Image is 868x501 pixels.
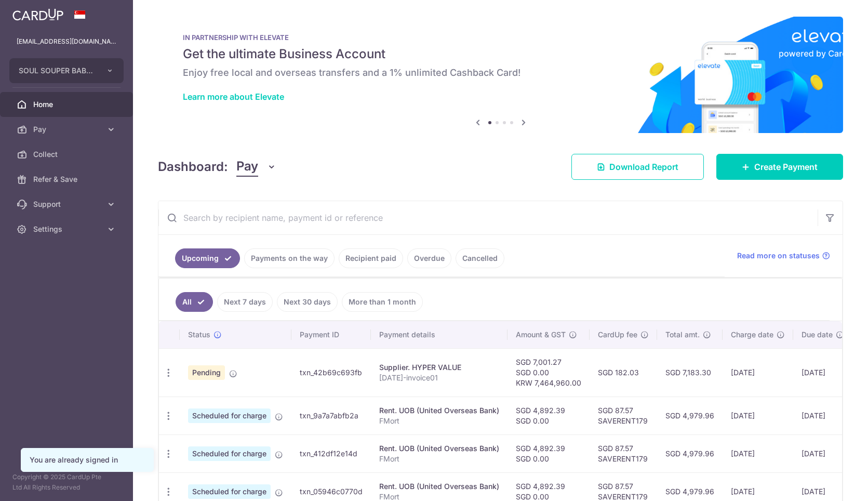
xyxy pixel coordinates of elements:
td: SGD 7,001.27 SGD 0.00 KRW 7,464,960.00 [508,348,590,397]
img: CardUp [12,8,63,21]
h6: Enjoy free local and overseas transfers and a 1% unlimited Cashback Card! [183,67,818,79]
button: Pay [236,157,276,177]
span: Settings [33,224,102,234]
div: Supplier. HYPER VALUE [379,362,499,373]
td: txn_42b69c693fb [291,348,371,397]
a: Payments on the way [244,248,335,268]
a: Learn more about Elevate [183,91,284,102]
td: txn_412df12e14d [291,434,371,472]
td: SGD 182.03 [590,348,657,397]
span: Create Payment [754,161,818,173]
span: Refer & Save [33,174,102,184]
td: SGD 4,979.96 [657,434,723,472]
a: All [176,292,213,312]
p: FMort [379,454,499,464]
span: Pending [188,365,225,380]
div: Rent. UOB (United Overseas Bank) [379,481,499,492]
div: Rent. UOB (United Overseas Bank) [379,405,499,416]
td: SGD 7,183.30 [657,348,723,397]
td: [DATE] [723,397,793,434]
td: [DATE] [793,397,852,434]
a: Next 7 days [217,292,273,312]
span: Scheduled for charge [188,446,271,461]
a: Upcoming [175,248,240,268]
a: Recipient paid [339,248,403,268]
td: SGD 4,892.39 SGD 0.00 [508,434,590,472]
a: Download Report [571,154,704,180]
td: SGD 87.57 SAVERENT179 [590,397,657,434]
div: You are already signed in [30,455,145,465]
a: Read more on statuses [737,251,830,261]
span: CardUp fee [598,329,637,340]
span: SOUL SOUPER BABY PTE. LTD. [19,65,96,76]
span: Scheduled for charge [188,484,271,499]
span: Support [33,199,102,209]
p: FMort [379,416,499,426]
a: Overdue [407,248,451,268]
span: Pay [33,124,102,135]
span: Read more on statuses [737,251,820,261]
span: Home [33,99,102,110]
span: Due date [802,329,833,340]
th: Payment ID [291,321,371,348]
td: [DATE] [793,434,852,472]
a: More than 1 month [342,292,423,312]
span: Pay [236,157,258,177]
a: Create Payment [716,154,843,180]
td: [DATE] [793,348,852,397]
h5: Get the ultimate Business Account [183,46,818,62]
td: txn_9a7a7abfb2a [291,397,371,434]
td: [DATE] [723,434,793,472]
span: Download Report [609,161,678,173]
a: Next 30 days [277,292,338,312]
a: Cancelled [456,248,504,268]
th: Payment details [371,321,508,348]
td: SGD 4,892.39 SGD 0.00 [508,397,590,434]
span: Total amt. [665,329,700,340]
p: [EMAIL_ADDRESS][DOMAIN_NAME] [17,36,116,47]
input: Search by recipient name, payment id or reference [158,201,818,234]
span: Charge date [731,329,773,340]
td: SGD 87.57 SAVERENT179 [590,434,657,472]
td: SGD 4,979.96 [657,397,723,434]
span: Status [188,329,210,340]
h4: Dashboard: [158,157,228,176]
td: [DATE] [723,348,793,397]
button: SOUL SOUPER BABY PTE. LTD. [9,58,124,83]
p: [DATE]-invoice01 [379,373,499,383]
div: Rent. UOB (United Overseas Bank) [379,443,499,454]
img: Renovation banner [158,17,843,133]
p: IN PARTNERSHIP WITH ELEVATE [183,33,818,42]
span: Collect [33,149,102,160]
span: Scheduled for charge [188,408,271,423]
span: Amount & GST [516,329,566,340]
